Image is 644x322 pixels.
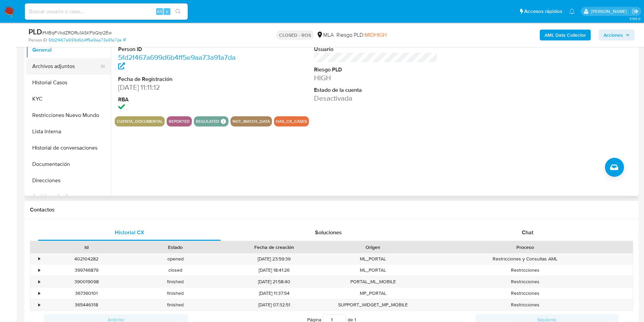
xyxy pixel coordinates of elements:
[118,52,236,72] a: 5fd2f467a699d6b4ff5e9aa73a91a7da
[316,31,334,39] div: MLA
[118,83,242,92] dd: [DATE] 11:11:12
[329,288,418,299] div: MP_PORTAL
[38,256,40,262] div: •
[314,94,438,103] dd: Desactivada
[30,206,633,213] h1: Contactos
[418,253,633,265] div: Restricciones y Consultas AML
[26,140,111,156] button: Historial de conversaciones
[418,288,633,299] div: Restricciones
[118,96,242,103] dt: RBA
[524,8,562,15] span: Accesos rápidos
[38,302,40,308] div: •
[545,30,586,40] b: AML Data Collector
[42,29,112,36] span: # MBqFVkdZRORu1ASKFbQqr2Ew
[276,120,307,123] button: has_cx_cases
[220,253,329,265] div: [DATE] 23:59:39
[314,86,438,94] dt: Estado de la cuenta
[131,253,220,265] div: opened
[26,123,111,140] button: Lista Interna
[38,278,40,285] div: •
[42,276,131,287] div: 390019098
[26,42,111,58] button: General
[220,299,329,310] div: [DATE] 07:32:51
[314,66,438,73] dt: Riesgo PLD
[418,299,633,310] div: Restricciones
[314,73,438,83] dd: HIGH
[157,8,162,15] span: Alt
[220,265,329,276] div: [DATE] 18:41:26
[418,276,633,287] div: Restricciones
[315,228,342,236] span: Soluciones
[26,58,106,74] button: Archivos adjuntos
[365,31,387,39] span: MIDHIGH
[25,7,188,16] input: Buscar usuario o caso...
[329,253,418,265] div: ML_PORTAL
[38,267,40,273] div: •
[26,107,111,123] button: Restricciones Nuevo Mundo
[220,276,329,287] div: [DATE] 21:58:40
[233,120,270,123] button: not_match_data
[329,276,418,287] div: PORTAL_ML_MOBILE
[117,120,163,123] button: cuenta_documental
[42,265,131,276] div: 399746879
[196,120,219,123] button: regulated
[29,37,47,43] b: Person ID
[591,8,629,15] p: agostina.faruolo@mercadolibre.com
[220,288,329,299] div: [DATE] 11:37:54
[418,265,633,276] div: Restricciones
[169,120,190,123] button: reported
[26,189,111,205] button: Anticipos de dinero
[540,30,591,40] button: AML Data Collector
[42,299,131,310] div: 365446318
[225,244,324,251] div: Fecha de creación
[118,46,242,53] dt: Person ID
[314,46,438,53] dt: Usuario
[333,244,413,251] div: Origen
[26,172,111,189] button: Direcciones
[569,9,575,14] a: Notificaciones
[604,30,623,40] span: Acciones
[131,276,220,287] div: finished
[118,75,242,83] dt: Fecha de Registración
[422,244,628,251] div: Proceso
[329,299,418,310] div: SUPPORT_WIDGET_MP_MOBILE
[171,7,185,16] button: search-icon
[336,31,387,39] span: Riesgo PLD:
[29,26,42,37] b: PLD
[629,16,641,21] span: 3.156.0
[131,288,220,299] div: finished
[49,37,126,43] a: 5fd2f467a699d6b4ff5e9aa73a91a7da
[599,30,634,40] button: Acciones
[42,288,131,299] div: 367360101
[136,244,215,251] div: Estado
[26,156,111,172] button: Documentación
[26,91,111,107] button: KYC
[632,8,639,15] a: Salir
[522,228,533,236] span: Chat
[329,265,418,276] div: ML_PORTAL
[131,265,220,276] div: closed
[115,228,144,236] span: Historial CX
[38,290,40,296] div: •
[47,244,126,251] div: Id
[166,8,168,15] span: s
[276,30,314,40] p: CLOSED - ROS
[131,299,220,310] div: finished
[42,253,131,265] div: 402104282
[26,74,111,91] button: Historial Casos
